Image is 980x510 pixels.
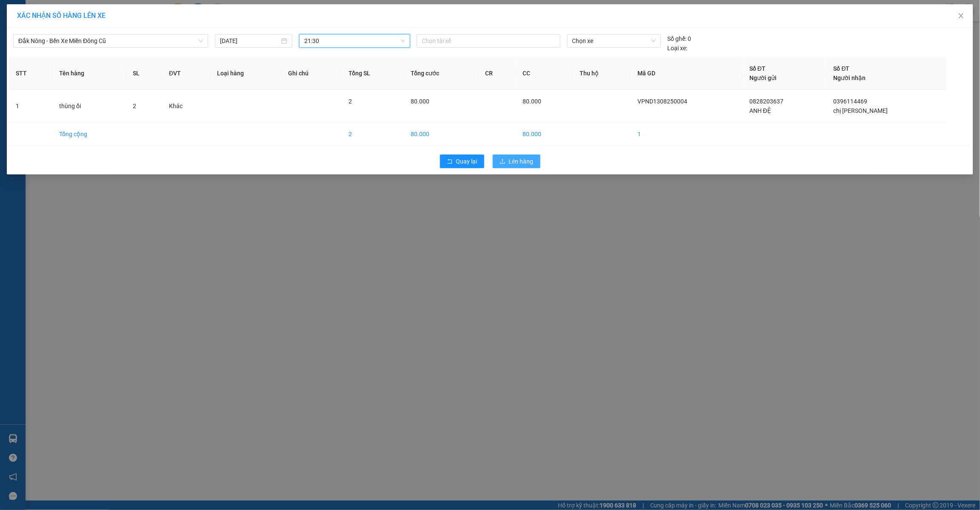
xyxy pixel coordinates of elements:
[18,34,203,47] span: Đắk Nông - Bến Xe Miền Đông Cũ
[210,57,282,90] th: Loại hàng
[282,57,342,90] th: Ghi chú
[220,36,280,46] input: 13/08/2025
[749,74,777,81] span: Người gửi
[133,103,136,109] span: 2
[440,155,484,168] button: rollbackQuay lại
[349,98,352,105] span: 2
[17,11,106,20] span: XÁC NHẬN SỐ HÀNG LÊN XE
[126,57,162,90] th: SL
[509,157,534,166] span: Lên hàng
[572,34,656,47] span: Chọn xe
[447,158,453,165] span: rollback
[749,98,783,105] span: 0828203637
[523,98,541,105] span: 80.000
[9,90,52,123] td: 1
[162,57,210,90] th: ĐVT
[749,65,766,72] span: Số ĐT
[516,123,573,146] td: 80.000
[958,12,965,19] span: close
[500,158,506,165] span: upload
[342,123,404,146] td: 2
[631,123,743,146] td: 1
[52,57,126,90] th: Tên hàng
[637,98,687,105] span: VPND1308250004
[304,34,405,47] span: 21:30
[52,123,126,146] td: Tổng cộng
[834,74,866,81] span: Người nhận
[668,34,687,43] span: Số ghế:
[52,90,126,123] td: thùng ổi
[834,98,868,105] span: 0396114469
[949,4,973,28] button: Close
[342,57,404,90] th: Tổng SL
[668,34,691,43] div: 0
[749,107,771,114] span: ANH ĐỆ
[456,157,477,166] span: Quay lại
[478,57,516,90] th: CR
[9,57,52,90] th: STT
[516,57,573,90] th: CC
[411,98,429,105] span: 80.000
[834,107,888,114] span: chị [PERSON_NAME]
[668,43,688,53] span: Loại xe:
[631,57,743,90] th: Mã GD
[834,65,850,72] span: Số ĐT
[404,123,478,146] td: 80.000
[573,57,631,90] th: Thu hộ
[493,155,540,168] button: uploadLên hàng
[162,90,210,123] td: Khác
[404,57,478,90] th: Tổng cước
